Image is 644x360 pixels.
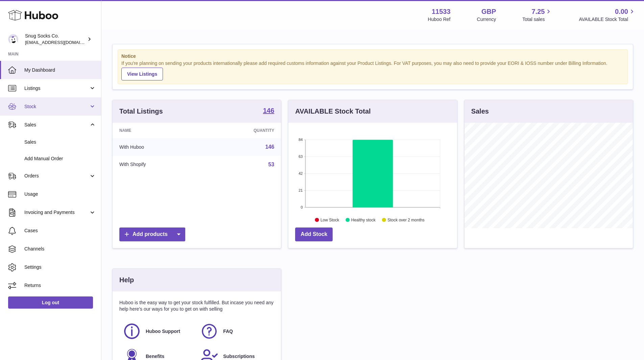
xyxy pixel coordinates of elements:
[388,217,425,222] text: Stock over 2 months
[113,138,204,156] td: With Huboo
[299,154,303,159] text: 63
[522,7,552,23] a: 7.25 Total sales
[204,123,281,138] th: Quantity
[265,144,275,150] a: 146
[471,107,489,116] h3: Sales
[522,16,552,23] span: Total sales
[268,162,275,167] a: 53
[24,282,96,289] span: Returns
[146,328,180,335] span: Huboo Support
[428,16,451,23] div: Huboo Ref
[121,68,163,80] a: View Listings
[579,16,636,23] span: AVAILABLE Stock Total
[24,122,89,128] span: Sales
[113,156,204,173] td: With Shopify
[263,107,274,114] strong: 146
[123,322,193,340] a: Huboo Support
[8,34,18,44] img: info@snugsocks.co.uk
[24,155,96,162] span: Add Manual Order
[432,7,451,16] strong: 11533
[24,85,89,92] span: Listings
[113,123,204,138] th: Name
[24,139,96,145] span: Sales
[223,353,255,360] span: Subscriptions
[223,328,233,335] span: FAQ
[119,275,134,285] h3: Help
[351,217,376,222] text: Healthy stock
[299,188,303,192] text: 21
[263,107,274,115] a: 146
[295,107,371,116] h3: AVAILABLE Stock Total
[24,103,89,110] span: Stock
[532,7,545,16] span: 7.25
[200,322,271,340] a: FAQ
[25,33,86,46] div: Snug Socks Co.
[119,227,185,241] a: Add products
[24,191,96,197] span: Usage
[119,107,163,116] h3: Total Listings
[299,138,303,142] text: 84
[24,246,96,252] span: Channels
[295,227,333,241] a: Add Stock
[579,7,636,23] a: 0.00 AVAILABLE Stock Total
[301,205,303,209] text: 0
[24,67,96,73] span: My Dashboard
[24,264,96,270] span: Settings
[477,16,496,23] div: Currency
[8,296,93,309] a: Log out
[121,53,624,59] strong: Notice
[481,7,496,16] strong: GBP
[25,40,99,45] span: [EMAIL_ADDRESS][DOMAIN_NAME]
[119,299,274,312] p: Huboo is the easy way to get your stock fulfilled. But incase you need any help here's our ways f...
[146,353,164,360] span: Benefits
[299,171,303,175] text: 42
[121,60,624,80] div: If you're planning on sending your products internationally please add required customs informati...
[24,173,89,179] span: Orders
[615,7,628,16] span: 0.00
[24,209,89,216] span: Invoicing and Payments
[320,217,339,222] text: Low Stock
[24,227,96,234] span: Cases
